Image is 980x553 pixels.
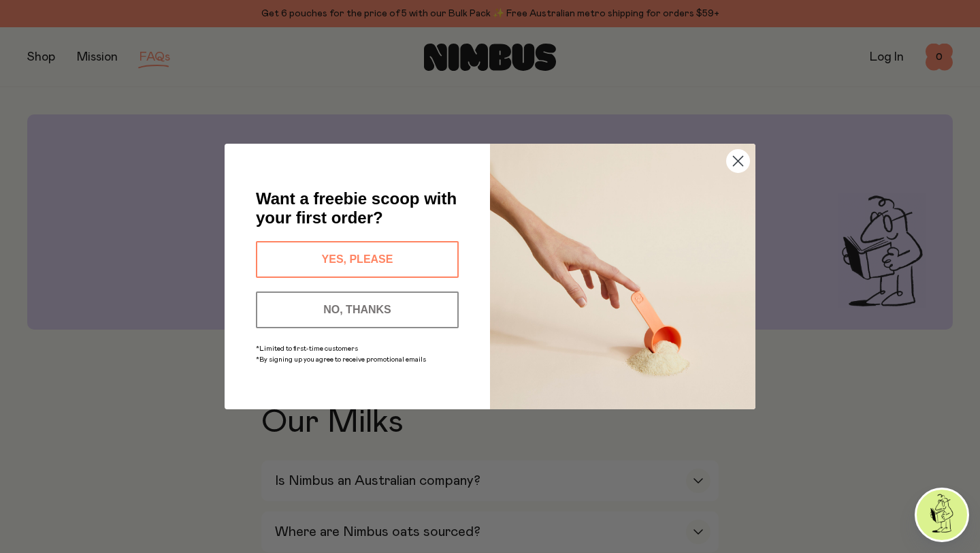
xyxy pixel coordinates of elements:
[490,144,755,409] img: c0d45117-8e62-4a02-9742-374a5db49d45.jpeg
[256,291,459,328] button: NO, THANKS
[256,345,358,352] span: *Limited to first-time customers
[256,189,457,227] span: Want a freebie scoop with your first order?
[726,149,750,173] button: Close dialog
[917,490,967,540] img: agent
[256,241,459,278] button: YES, PLEASE
[256,356,426,363] span: *By signing up you agree to receive promotional emails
